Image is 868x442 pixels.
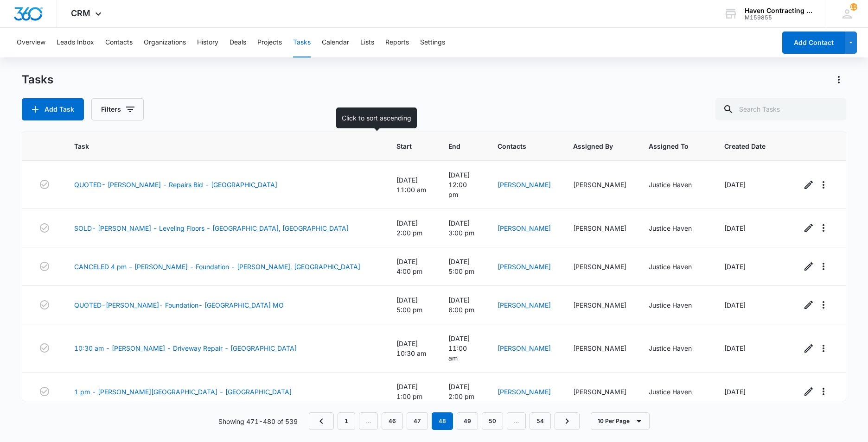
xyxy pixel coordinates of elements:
button: Add Task [22,98,84,120]
a: CANCELED 4 pm - [PERSON_NAME] - Foundation - [PERSON_NAME], [GEOGRAPHIC_DATA] [74,262,360,272]
button: Settings [420,28,445,57]
a: [PERSON_NAME] [498,181,551,189]
button: Deals [230,28,246,57]
button: Reports [385,28,409,57]
div: Justice Haven [649,223,702,233]
span: CRM [71,8,90,18]
a: Page 47 [407,412,428,430]
a: QUOTED- [PERSON_NAME] - Repairs Bid - [GEOGRAPHIC_DATA] [74,180,277,189]
div: account id [745,14,812,21]
div: account name [745,7,812,14]
button: Overview [17,28,45,57]
a: [PERSON_NAME] [498,263,551,271]
span: [DATE] [724,301,746,309]
button: Leads Inbox [57,28,94,57]
nav: Pagination [309,412,580,430]
span: [DATE] [724,344,746,352]
a: SOLD- [PERSON_NAME] - Leveling Floors - [GEOGRAPHIC_DATA], [GEOGRAPHIC_DATA] [74,223,349,233]
span: [DATE] 11:00 am [396,176,426,194]
a: Page 49 [457,412,478,430]
div: [PERSON_NAME] [573,387,626,397]
span: 119 [850,3,857,11]
span: [DATE] 5:00 pm [396,296,422,314]
h1: Tasks [22,73,53,87]
div: Justice Haven [649,262,702,272]
span: [DATE] 12:00 pm [448,171,470,198]
a: Page 50 [482,412,503,430]
span: [DATE] 6:00 pm [448,296,474,314]
button: Calendar [322,28,349,57]
div: Click to sort ascending [336,107,417,128]
span: Contacts [498,141,537,151]
span: [DATE] 11:00 am [448,335,470,362]
button: Lists [360,28,374,57]
a: QUOTED-[PERSON_NAME]- Foundation- [GEOGRAPHIC_DATA] MO [74,300,284,310]
div: Justice Haven [649,343,702,353]
div: Justice Haven [649,387,702,397]
p: Showing 471-480 of 539 [218,417,298,426]
button: Projects [257,28,282,57]
span: [DATE] 10:30 am [396,340,426,357]
a: 10:30 am - [PERSON_NAME] - Driveway Repair - [GEOGRAPHIC_DATA] [74,343,297,353]
a: Page 46 [382,412,403,430]
span: [DATE] 3:00 pm [448,219,474,237]
span: [DATE] 4:00 pm [396,258,422,275]
div: Justice Haven [649,180,702,189]
span: Created Date [724,141,766,151]
a: [PERSON_NAME] [498,344,551,352]
span: [DATE] [724,388,746,396]
span: End [448,141,462,151]
span: [DATE] 2:00 pm [448,383,474,400]
em: 48 [432,412,453,430]
div: [PERSON_NAME] [573,180,626,189]
a: [PERSON_NAME] [498,388,551,396]
button: Add Contact [782,32,845,54]
div: [PERSON_NAME] [573,223,626,233]
div: [PERSON_NAME] [573,343,626,353]
span: Task [74,141,361,151]
span: [DATE] [724,181,746,189]
button: Actions [831,72,846,87]
a: Page 1 [338,412,355,430]
span: [DATE] [724,224,746,232]
span: [DATE] 2:00 pm [396,219,422,237]
span: Start [396,141,413,151]
div: [PERSON_NAME] [573,300,626,310]
input: Search Tasks [715,98,846,120]
div: [PERSON_NAME] [573,262,626,272]
a: Next Page [555,412,580,430]
a: [PERSON_NAME] [498,224,551,232]
span: Assigned To [649,141,689,151]
button: Filters [91,98,144,120]
span: [DATE] [724,263,746,271]
a: 1 pm - [PERSON_NAME][GEOGRAPHIC_DATA] - [GEOGRAPHIC_DATA] [74,387,292,397]
button: 10 Per Page [591,412,650,430]
span: [DATE] 1:00 pm [396,383,422,400]
a: Page 54 [530,412,551,430]
button: Contacts [105,28,133,57]
button: Organizations [144,28,186,57]
div: Justice Haven [649,300,702,310]
a: Previous Page [309,412,334,430]
span: [DATE] 5:00 pm [448,258,474,275]
span: Assigned By [573,141,613,151]
button: Tasks [293,28,311,57]
div: notifications count [850,3,857,11]
a: [PERSON_NAME] [498,301,551,309]
button: History [197,28,218,57]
